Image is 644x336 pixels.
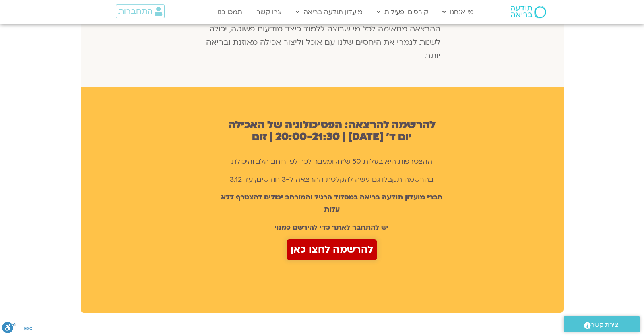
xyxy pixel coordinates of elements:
a: מי אנחנו [438,4,478,20]
h2: להרשמה להרצאה: הפסיכולוגיה של האכילה יום ד׳ [DATE] | 20:00-21:30 | זום [221,119,443,143]
a: יצירת קשר [563,316,640,332]
a: מועדון תודעה בריאה [292,4,367,20]
span: התחברות [118,7,153,16]
a: להרשמה לחצו כאן [287,239,377,260]
p: בהרשמה תקבלו גם גישה להקלטת ההרצאה ל-3 חודשים, עד 3.12 [221,174,443,186]
a: התחברות [116,4,165,18]
a: צרו קשר [252,4,286,20]
a: תמכו בנו [213,4,246,20]
span: להרשמה לחצו כאן [291,241,373,258]
img: תודעה בריאה [511,6,546,18]
strong: חברי מועדון תודעה בריאה במסלול הרגיל והמורחב יכולים להצטרף ללא עלות [221,193,442,214]
strong: יש להתחבר לאתר כדי להירשם כמנוי [275,223,389,232]
a: קורסים ופעילות [373,4,432,20]
p: ההצטרפות היא בעלות 50 ש"ח, ומעבר לכך לפי רוחב הלב והיכולת [221,156,443,168]
span: יצירת קשר [591,319,620,330]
